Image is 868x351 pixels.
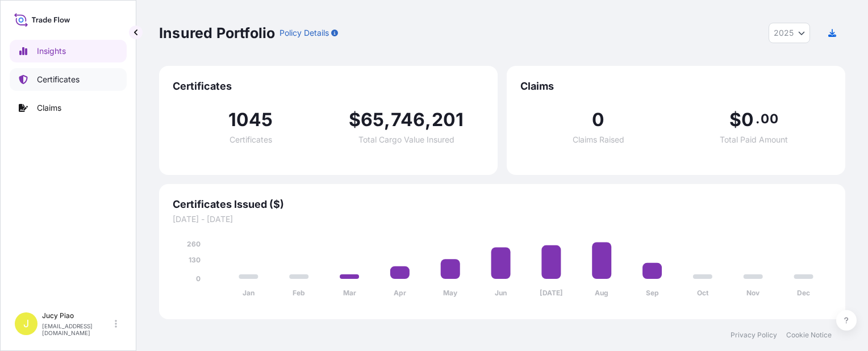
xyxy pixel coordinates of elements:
[720,136,788,144] span: Total Paid Amount
[495,289,507,297] tspan: Jun
[540,289,563,297] tspan: [DATE]
[187,240,201,248] tspan: 260
[243,289,254,297] tspan: Jan
[293,289,305,297] tspan: Feb
[343,289,356,297] tspan: Mar
[173,198,832,211] span: Certificates Issued ($)
[279,27,329,39] p: Policy Details
[42,311,112,320] p: Jucy Piao
[729,111,741,129] span: $
[42,323,112,336] p: [EMAIL_ADDRESS][DOMAIN_NAME]
[592,111,604,129] span: 0
[756,114,759,123] span: .
[159,24,275,42] p: Insured Portfolio
[761,114,778,123] span: 00
[228,111,273,129] span: 1045
[646,289,659,297] tspan: Sep
[774,27,794,39] span: 2025
[769,23,810,43] button: Year Selector
[361,111,384,129] span: 65
[797,289,810,297] tspan: Dec
[425,111,431,129] span: ,
[189,256,201,264] tspan: 130
[432,111,464,129] span: 201
[391,111,425,129] span: 746
[786,331,832,340] a: Cookie Notice
[731,331,777,340] a: Privacy Policy
[173,214,832,225] span: [DATE] - [DATE]
[10,97,127,119] a: Claims
[10,40,127,62] a: Insights
[394,289,406,297] tspan: Apr
[173,80,484,93] span: Certificates
[37,74,80,85] p: Certificates
[573,136,624,144] span: Claims Raised
[746,289,760,297] tspan: Nov
[37,45,66,57] p: Insights
[229,136,272,144] span: Certificates
[443,289,458,297] tspan: May
[196,274,201,283] tspan: 0
[10,68,127,91] a: Certificates
[358,136,454,144] span: Total Cargo Value Insured
[697,289,709,297] tspan: Oct
[384,111,390,129] span: ,
[349,111,361,129] span: $
[741,111,754,129] span: 0
[37,102,61,114] p: Claims
[23,318,29,329] span: J
[595,289,608,297] tspan: Aug
[520,80,832,93] span: Claims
